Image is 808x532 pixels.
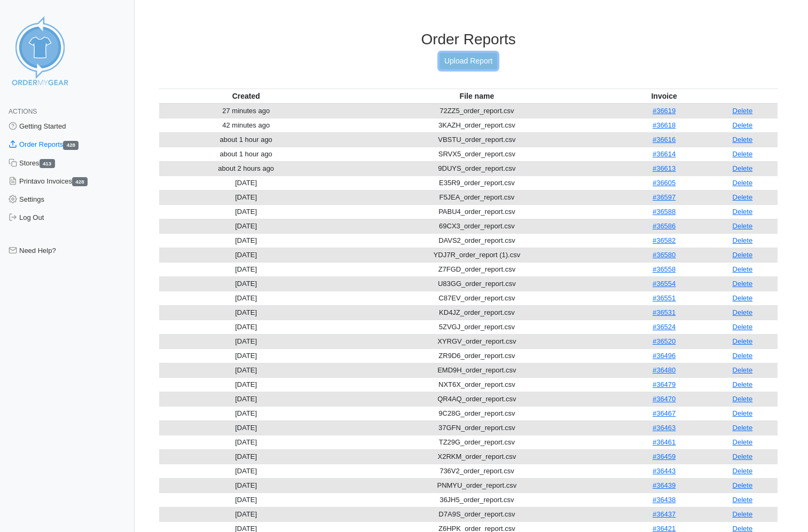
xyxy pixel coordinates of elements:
[733,121,753,129] a: Delete
[159,449,333,464] td: [DATE]
[653,294,676,302] a: #36551
[733,193,753,201] a: Delete
[653,352,676,360] a: #36496
[333,406,621,420] td: 9C28G_order_report.csv
[159,204,333,219] td: [DATE]
[159,262,333,276] td: [DATE]
[159,305,333,320] td: [DATE]
[333,104,621,118] td: 72ZZ5_order_report.csv
[333,420,621,435] td: 37GFN_order_report.csv
[733,481,753,489] a: Delete
[333,305,621,320] td: KD4JZ_order_report.csv
[333,363,621,377] td: EMD9H_order_report.csv
[72,177,88,186] span: 428
[333,262,621,276] td: Z7FGD_order_report.csv
[159,363,333,377] td: [DATE]
[653,251,676,259] a: #36580
[40,159,55,168] span: 413
[733,164,753,172] a: Delete
[653,510,676,518] a: #36437
[653,366,676,374] a: #36480
[333,464,621,478] td: 736V2_order_report.csv
[159,219,333,233] td: [DATE]
[653,409,676,417] a: #36467
[333,248,621,262] td: YDJ7R_order_report (1).csv
[333,291,621,305] td: C87EV_order_report.csv
[653,193,676,201] a: #36597
[159,132,333,147] td: about 1 hour ago
[733,308,753,316] a: Delete
[333,507,621,521] td: D7A9S_order_report.csv
[653,265,676,273] a: #36558
[159,30,778,49] h3: Order Reports
[653,179,676,187] a: #36605
[733,452,753,460] a: Delete
[159,377,333,392] td: [DATE]
[653,438,676,446] a: #36461
[653,150,676,158] a: #36614
[159,276,333,291] td: [DATE]
[333,449,621,464] td: X2RKM_order_report.csv
[333,132,621,147] td: VBSTU_order_report.csv
[159,464,333,478] td: [DATE]
[733,510,753,518] a: Delete
[653,395,676,403] a: #36470
[653,308,676,316] a: #36531
[159,478,333,493] td: [DATE]
[159,493,333,507] td: [DATE]
[333,276,621,291] td: U83GG_order_report.csv
[733,294,753,302] a: Delete
[653,236,676,244] a: #36582
[333,478,621,493] td: PNMYU_order_report.csv
[653,164,676,172] a: #36613
[333,219,621,233] td: 69CX3_order_report.csv
[333,493,621,507] td: 36JH5_order_report.csv
[333,377,621,392] td: NXT6X_order_report.csv
[653,467,676,475] a: #36443
[159,190,333,204] td: [DATE]
[653,208,676,216] a: #36588
[733,409,753,417] a: Delete
[333,392,621,406] td: QR4AQ_order_report.csv
[733,337,753,345] a: Delete
[159,147,333,161] td: about 1 hour ago
[333,89,621,104] th: File name
[653,121,676,129] a: #36618
[333,176,621,190] td: E35R9_order_report.csv
[653,337,676,345] a: #36520
[63,141,79,150] span: 428
[333,435,621,449] td: TZ29G_order_report.csv
[333,320,621,334] td: 5ZVGJ_order_report.csv
[733,323,753,331] a: Delete
[733,179,753,187] a: Delete
[653,222,676,230] a: #36586
[440,53,497,69] a: Upload Report
[653,424,676,432] a: #36463
[733,395,753,403] a: Delete
[159,176,333,190] td: [DATE]
[159,406,333,420] td: [DATE]
[733,107,753,115] a: Delete
[159,392,333,406] td: [DATE]
[333,147,621,161] td: SRVX5_order_report.csv
[733,352,753,360] a: Delete
[653,496,676,504] a: #36438
[653,481,676,489] a: #36439
[159,89,333,104] th: Created
[733,424,753,432] a: Delete
[733,467,753,475] a: Delete
[653,107,676,115] a: #36619
[733,265,753,273] a: Delete
[159,420,333,435] td: [DATE]
[333,334,621,348] td: XYRGV_order_report.csv
[653,280,676,288] a: #36554
[621,89,708,104] th: Invoice
[333,204,621,219] td: PABU4_order_report.csv
[159,248,333,262] td: [DATE]
[653,136,676,144] a: #36616
[159,161,333,176] td: about 2 hours ago
[733,150,753,158] a: Delete
[653,323,676,331] a: #36524
[333,348,621,363] td: ZR9D6_order_report.csv
[733,438,753,446] a: Delete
